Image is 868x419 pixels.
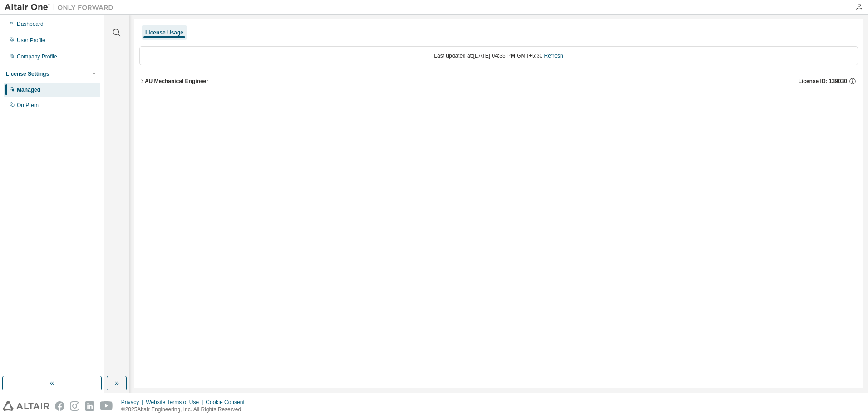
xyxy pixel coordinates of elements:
[85,401,94,411] img: linkedin.svg
[206,399,250,406] div: Cookie Consent
[70,401,79,411] img: instagram.svg
[17,20,44,28] div: Dashboard
[3,401,49,411] img: altair_logo.svg
[145,29,183,36] div: License Usage
[17,102,39,109] div: On Prem
[55,401,64,411] img: facebook.svg
[121,406,250,414] p: © 2025 Altair Engineering, Inc. All Rights Reserved.
[139,71,858,91] button: AU Mechanical EngineerLicense ID: 139030
[5,3,118,12] img: Altair One
[17,86,40,93] div: Managed
[146,399,206,406] div: Website Terms of Use
[799,78,847,85] span: License ID: 139030
[17,37,45,44] div: User Profile
[139,46,858,65] div: Last updated at: [DATE] 04:36 PM GMT+5:30
[121,399,146,406] div: Privacy
[17,53,57,60] div: Company Profile
[6,70,49,78] div: License Settings
[100,401,113,411] img: youtube.svg
[544,53,563,59] a: Refresh
[145,78,208,85] div: AU Mechanical Engineer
